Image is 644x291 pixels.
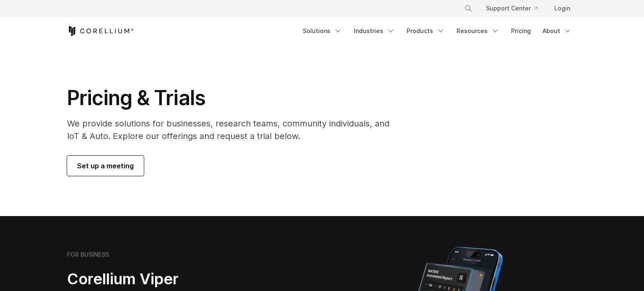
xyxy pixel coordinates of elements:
[479,1,544,16] a: Support Center
[67,85,401,111] h1: Pricing & Trials
[298,23,347,39] a: Solutions
[67,117,401,142] p: We provide solutions for businesses, research teams, community individuals, and IoT & Auto. Explo...
[77,161,134,171] span: Set up a meeting
[402,23,450,39] a: Products
[454,1,577,16] div: Navigation Menu
[67,251,109,258] h6: FOR BUSINESS
[538,23,577,39] a: About
[461,1,476,16] button: Search
[548,1,577,16] a: Login
[67,270,282,288] h2: Corellium Viper
[349,23,400,39] a: Industries
[452,23,504,39] a: Resources
[67,156,144,176] a: Set up a meeting
[67,26,134,36] a: Corellium Home
[298,23,577,39] div: Navigation Menu
[506,23,536,39] a: Pricing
